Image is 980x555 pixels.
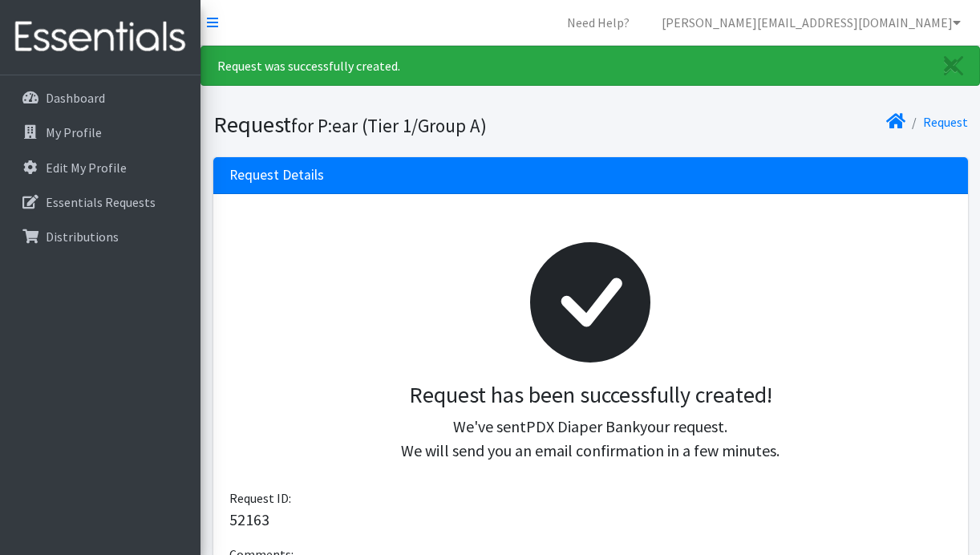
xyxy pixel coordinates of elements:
[554,6,642,38] a: Need Help?
[6,82,194,114] a: Dashboard
[46,124,102,140] p: My Profile
[242,382,939,409] h3: Request has been successfully created!
[229,508,952,532] p: 52163
[928,47,979,85] a: Close
[229,490,291,506] span: Request ID:
[6,116,194,148] a: My Profile
[6,221,194,253] a: Distributions
[6,186,194,218] a: Essentials Requests
[229,167,324,184] h3: Request Details
[6,152,194,184] a: Edit My Profile
[526,416,640,436] span: PDX Diaper Bank
[291,114,487,137] small: for P:ear (Tier 1/Group A)
[6,10,194,64] img: HumanEssentials
[46,160,127,176] p: Edit My Profile
[46,229,119,245] p: Distributions
[923,114,968,130] a: Request
[200,46,980,86] div: Request was successfully created.
[649,6,974,38] a: [PERSON_NAME][EMAIL_ADDRESS][DOMAIN_NAME]
[46,194,156,210] p: Essentials Requests
[242,415,939,463] p: We've sent your request. We will send you an email confirmation in a few minutes.
[46,90,105,106] p: Dashboard
[213,111,585,139] h1: Request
